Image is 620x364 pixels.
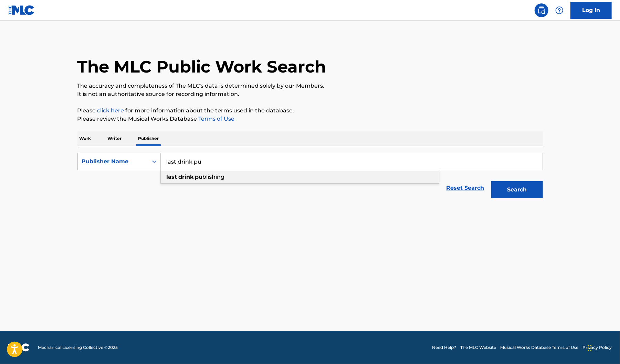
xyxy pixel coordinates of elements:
a: Log In [570,2,612,19]
a: Musical Works Database Terms of Use [500,344,578,351]
form: Search Form [77,153,543,202]
button: Search [491,181,543,198]
a: Terms of Use [197,115,235,122]
img: logo [8,343,30,352]
p: It is not an authoritative source for recording information. [77,90,543,98]
p: Publisher [136,131,161,146]
p: Work [77,131,93,146]
p: Please for more information about the terms used in the database. [77,107,543,115]
p: Writer [106,131,124,146]
img: search [537,6,546,14]
strong: pu [195,174,203,180]
h1: The MLC Public Work Search [77,56,326,77]
strong: last [167,174,177,180]
div: Publisher Name [82,157,144,166]
a: Need Help? [432,344,456,351]
img: MLC Logo [8,5,35,15]
div: Help [553,3,566,17]
a: Public Search [535,3,548,17]
img: help [555,6,564,14]
strong: drink [179,174,194,180]
span: Mechanical Licensing Collective © 2025 [38,344,118,351]
p: Please review the Musical Works Database [77,115,543,123]
a: The MLC Website [460,344,496,351]
p: The accuracy and completeness of The MLC's data is determined solely by our Members. [77,82,543,90]
span: blishing [203,174,225,180]
div: Drag [588,338,592,359]
a: click here [97,107,124,114]
a: Reset Search [443,180,488,196]
iframe: Chat Widget [586,331,620,364]
a: Privacy Policy [582,344,612,351]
